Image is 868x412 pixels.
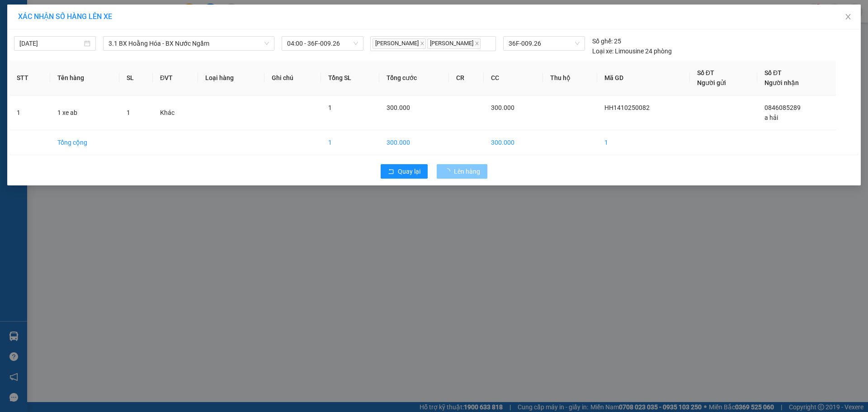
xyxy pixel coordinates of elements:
[449,61,484,95] th: CR
[484,61,543,95] th: CC
[444,168,454,175] span: loading
[198,61,265,95] th: Loại hàng
[604,104,650,111] span: HH1410250082
[592,46,672,56] div: Limousine 24 phòng
[9,95,50,130] td: 1
[153,95,198,130] td: Khác
[835,5,861,30] button: Close
[484,130,543,155] td: 300.000
[437,164,487,179] button: Lên hàng
[475,41,479,46] span: close
[379,130,449,155] td: 300.000
[764,79,799,86] span: Người nhận
[18,12,112,21] span: XÁC NHẬN SỐ HÀNG LÊN XE
[491,104,514,111] span: 300.000
[764,104,801,111] span: 0846085289
[592,36,613,46] span: Số ghế:
[844,13,852,20] span: close
[427,38,481,49] span: [PERSON_NAME]
[697,79,726,86] span: Người gửi
[9,61,50,95] th: STT
[153,61,198,95] th: ĐVT
[19,38,82,48] input: 14/10/2025
[454,166,480,176] span: Lên hàng
[388,168,394,175] span: rollback
[50,61,119,95] th: Tên hàng
[398,166,420,176] span: Quay lại
[543,61,597,95] th: Thu hộ
[264,41,269,46] span: down
[119,61,153,95] th: SL
[597,61,690,95] th: Mã GD
[592,36,621,46] div: 25
[764,114,778,121] span: a hải
[697,69,714,76] span: Số ĐT
[321,61,379,95] th: Tổng SL
[50,130,119,155] td: Tổng cộng
[381,164,428,179] button: rollbackQuay lại
[764,69,782,76] span: Số ĐT
[373,38,426,49] span: [PERSON_NAME]
[379,61,449,95] th: Tổng cước
[509,37,579,50] span: 36F-009.26
[387,104,410,111] span: 300.000
[127,109,130,116] span: 1
[108,37,269,50] span: 3.1 BX Hoằng Hóa - BX Nước Ngầm
[287,37,358,50] span: 04:00 - 36F-009.26
[597,130,690,155] td: 1
[328,104,332,111] span: 1
[592,46,613,56] span: Loại xe:
[50,95,119,130] td: 1 xe ab
[264,61,321,95] th: Ghi chú
[420,41,425,46] span: close
[321,130,379,155] td: 1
